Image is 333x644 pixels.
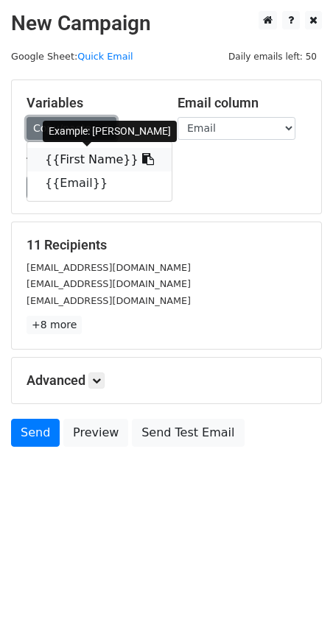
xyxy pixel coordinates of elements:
[11,51,133,62] small: Google Sheet:
[27,262,191,273] small: [EMAIL_ADDRESS][DOMAIN_NAME]
[27,278,191,289] small: [EMAIL_ADDRESS][DOMAIN_NAME]
[27,95,155,111] h5: Variables
[11,11,322,36] h2: New Campaign
[132,419,244,447] a: Send Test Email
[259,573,333,644] iframe: Chat Widget
[27,171,172,195] a: {{Email}}
[27,237,306,253] h5: 11 Recipients
[178,95,306,111] h5: Email column
[27,148,172,171] a: {{First Name}}
[63,419,128,447] a: Preview
[223,51,322,62] a: Daily emails left: 50
[27,295,191,306] small: [EMAIL_ADDRESS][DOMAIN_NAME]
[11,419,60,447] a: Send
[27,316,82,334] a: +8 more
[223,49,322,65] span: Daily emails left: 50
[27,117,116,140] a: Copy/paste...
[77,51,133,62] a: Quick Email
[27,372,306,389] h5: Advanced
[43,121,177,142] div: Example: [PERSON_NAME]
